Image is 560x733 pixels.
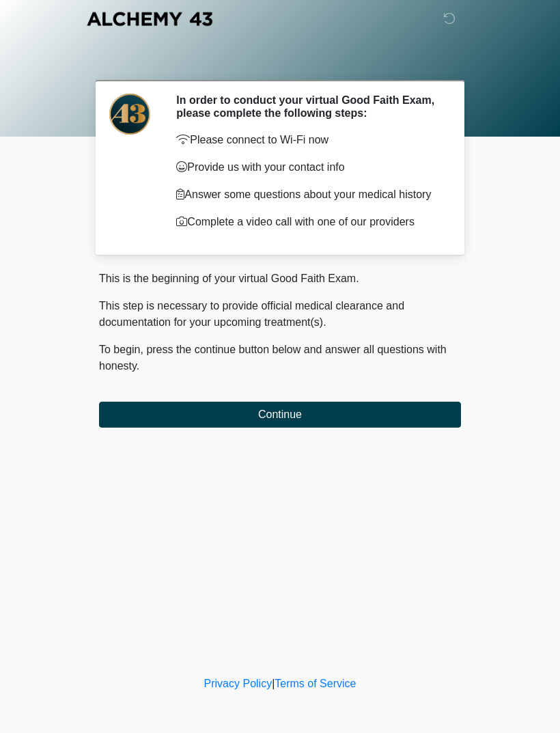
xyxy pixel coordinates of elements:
[99,271,461,287] p: This is the beginning of your virtual Good Faith Exam.
[85,10,214,27] img: Alchemy 43 Logo
[89,49,471,74] h1: ‎ ‎ ‎ ‎
[99,402,461,428] button: Continue
[176,186,440,203] p: Answer some questions about your medical history
[109,94,150,135] img: Agent Avatar
[176,214,440,230] p: Complete a video call with one of our providers
[272,678,275,689] a: |
[275,678,356,689] a: Terms of Service
[99,298,461,331] p: This step is necessary to provide official medical clearance and documentation for your upcoming ...
[99,342,461,374] p: To begin, press the continue button below and answer all questions with honesty.
[204,678,272,689] a: Privacy Policy
[176,132,440,148] p: Please connect to Wi-Fi now
[176,159,440,176] p: Provide us with your contact info
[176,94,440,120] h2: In order to conduct your virtual Good Faith Exam, please complete the following steps:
